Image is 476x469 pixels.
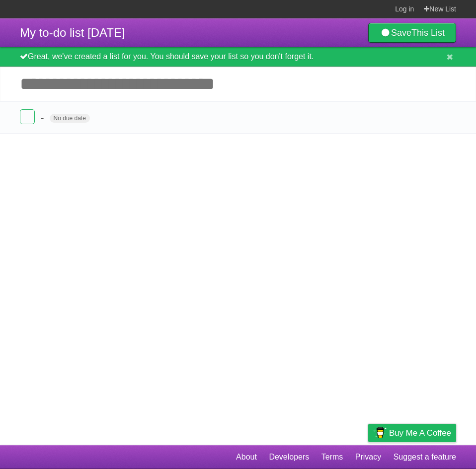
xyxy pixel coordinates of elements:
[236,448,257,467] a: About
[355,448,381,467] a: Privacy
[269,448,309,467] a: Developers
[394,448,456,467] a: Suggest a feature
[368,23,456,43] a: SaveThis List
[389,424,451,442] span: Buy me a coffee
[20,109,35,124] label: Done
[50,114,90,123] span: No due date
[321,448,343,467] a: Terms
[411,28,445,38] b: This List
[40,111,46,124] span: -
[368,424,456,442] a: Buy me a coffee
[20,26,125,39] span: My to-do list [DATE]
[373,424,387,441] img: Buy me a coffee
